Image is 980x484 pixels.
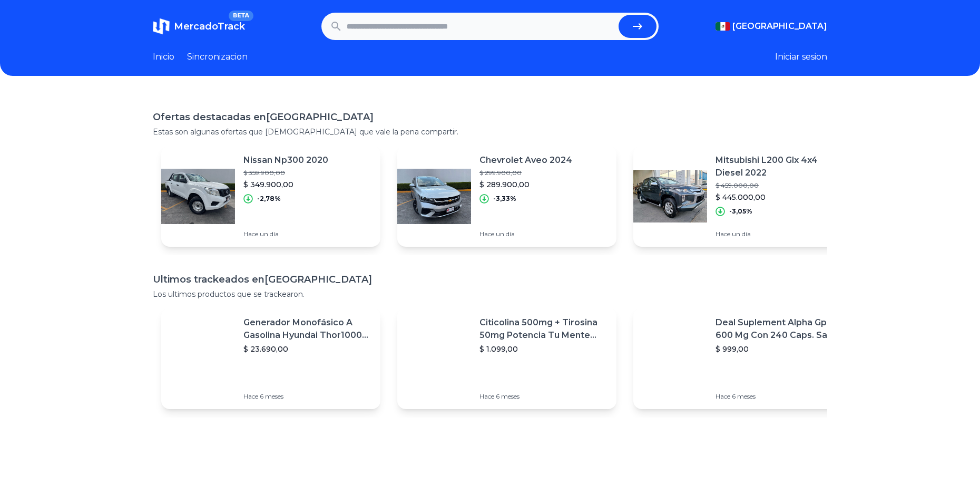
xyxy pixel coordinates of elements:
a: MercadoTrackBETA [153,18,245,35]
p: $ 459.000,00 [716,181,844,190]
p: Los ultimos productos que se trackearon. [153,289,827,299]
a: Inicio [153,51,174,63]
p: $ 23.690,00 [243,344,372,354]
img: Featured image [161,322,235,395]
p: $ 289.900,00 [479,179,572,190]
p: -2,78% [257,195,281,203]
img: Featured image [397,159,471,233]
a: Featured imageCiticolina 500mg + Tirosina 50mg Potencia Tu Mente (120caps) Sabor Sin Sabor$ 1.099... [397,308,616,409]
p: Chevrolet Aveo 2024 [479,154,572,167]
button: Iniciar sesion [775,51,827,63]
img: Featured image [633,322,707,395]
p: -3,05% [729,207,752,216]
img: Mexico [716,22,730,31]
img: Featured image [161,159,235,233]
a: Sincronizacion [187,51,248,63]
p: Hace 6 meses [243,392,372,401]
p: Hace un día [716,230,844,238]
h1: Ultimos trackeados en [GEOGRAPHIC_DATA] [153,272,827,287]
img: Featured image [633,159,707,233]
p: Nissan Np300 2020 [243,154,328,167]
a: Featured imageNissan Np300 2020$ 359.900,00$ 349.900,00-2,78%Hace un día [161,146,380,247]
p: $ 999,00 [716,344,844,354]
img: Featured image [397,322,471,395]
p: Hace un día [243,230,328,238]
p: Generador Monofásico A Gasolina Hyundai Thor10000 P 11.5 Kw [243,316,372,342]
span: BETA [229,11,253,21]
p: Hace 6 meses [716,392,844,401]
a: Featured imageMitsubishi L200 Glx 4x4 Diesel 2022$ 459.000,00$ 445.000,00-3,05%Hace un día [633,146,852,247]
a: Featured imageChevrolet Aveo 2024$ 299.900,00$ 289.900,00-3,33%Hace un día [397,146,616,247]
img: MercadoTrack [153,18,170,35]
span: [GEOGRAPHIC_DATA] [732,20,827,33]
p: $ 445.000,00 [716,192,844,202]
p: $ 349.900,00 [243,179,328,190]
span: MercadoTrack [174,21,245,32]
p: Hace un día [479,230,572,238]
a: Featured imageGenerador Monofásico A Gasolina Hyundai Thor10000 P 11.5 Kw$ 23.690,00Hace 6 meses [161,308,380,409]
h1: Ofertas destacadas en [GEOGRAPHIC_DATA] [153,110,827,124]
a: Featured imageDeal Suplement Alpha Gpc 600 Mg Con 240 Caps. Salud Cerebral Sabor S/n$ 999,00Hace ... [633,308,852,409]
button: [GEOGRAPHIC_DATA] [716,20,827,33]
p: $ 359.900,00 [243,169,328,177]
p: Estas son algunas ofertas que [DEMOGRAPHIC_DATA] que vale la pena compartir. [153,127,827,137]
p: Citicolina 500mg + Tirosina 50mg Potencia Tu Mente (120caps) Sabor Sin Sabor [479,316,608,342]
p: Hace 6 meses [479,392,608,401]
p: -3,33% [493,195,516,203]
p: Mitsubishi L200 Glx 4x4 Diesel 2022 [716,154,844,179]
p: Deal Suplement Alpha Gpc 600 Mg Con 240 Caps. Salud Cerebral Sabor S/n [716,316,844,342]
p: $ 299.900,00 [479,169,572,177]
p: $ 1.099,00 [479,344,608,354]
